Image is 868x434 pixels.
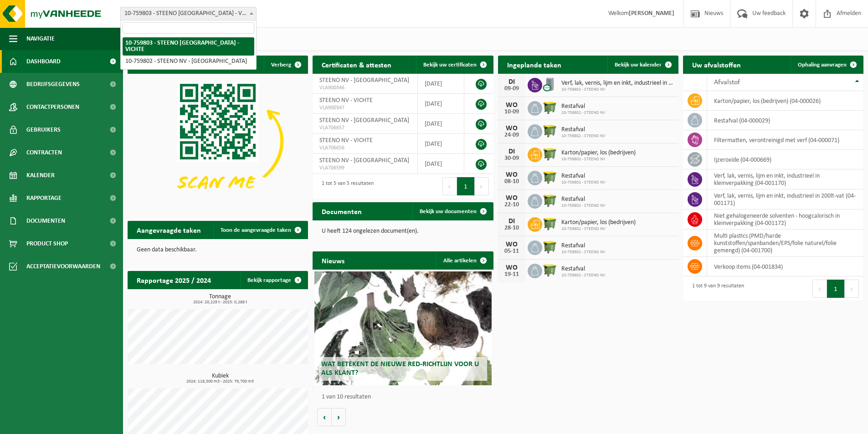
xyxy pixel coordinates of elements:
img: WB-1100-HPE-GN-50 [542,262,558,278]
span: 10-759802 - STEENO NV [561,226,636,232]
span: 10-759802 - STEENO NV [561,133,606,139]
li: 10-759803 - STEENO [GEOGRAPHIC_DATA] - VICHTE [123,37,254,56]
div: 28-10 [503,225,521,231]
div: DI [503,218,521,225]
span: 10-759802 - STEENO NV [561,180,606,185]
div: 1 tot 5 van 5 resultaten [317,176,374,196]
span: Verberg [271,62,291,68]
span: Verf, lak, vernis, lijm en inkt, industrieel in 200lt-vat [561,80,674,87]
div: 10-09 [503,109,521,115]
span: Toon de aangevraagde taken [221,227,291,233]
h2: Nieuws [313,251,354,269]
h3: Kubiek [132,373,308,384]
span: Bedrijfsgegevens [26,73,80,96]
button: Previous [812,280,827,298]
div: 08-10 [503,179,521,185]
span: 10-759803 - STEENO NV - VICHTE [120,7,257,20]
span: 10-759803 - STEENO NV - VICHTE [121,7,256,20]
span: 10-759802 - STEENO NV [561,273,606,278]
span: 10-759802 - STEENO NV [561,203,606,209]
span: VLA706599 [319,164,410,172]
td: karton/papier, los (bedrijven) (04-000026) [707,91,863,111]
span: Restafval [561,196,606,203]
td: [DATE] [418,114,465,134]
img: WB-1100-HPE-GN-50 [542,169,558,185]
span: 10-759802 - STEENO NV [561,250,606,255]
a: Bekijk uw certificaten [416,56,493,74]
span: Bekijk uw certificaten [423,62,477,68]
a: Bekijk uw documenten [412,202,493,220]
span: Afvalstof [714,79,740,86]
span: Karton/papier, los (bedrijven) [561,149,636,157]
span: VLA706656 [319,144,410,152]
span: Ophaling aanvragen [798,62,847,68]
div: WO [503,102,521,109]
h2: Documenten [313,202,371,220]
span: STEENO NV - [GEOGRAPHIC_DATA] [319,77,409,84]
span: STEENO NV - [GEOGRAPHIC_DATA] [319,157,409,164]
img: LP-LD-00200-CU [542,77,558,92]
button: Vorige [317,408,332,426]
td: filtermatten, verontreinigd met verf (04-000071) [707,130,863,150]
td: verf, lak, vernis, lijm en inkt, industrieel in kleinverpakking (04-001170) [707,169,863,189]
div: WO [503,125,521,132]
span: Kalender [26,164,55,187]
div: 19-11 [503,271,521,278]
h2: Aangevraagde taken [128,221,210,239]
span: Karton/papier, los (bedrijven) [561,219,636,226]
li: 10-759802 - STEENO NV - [GEOGRAPHIC_DATA] [123,56,254,67]
p: 1 van 10 resultaten [322,394,488,400]
a: Ophaling aanvragen [791,56,863,74]
span: Gebruikers [26,118,61,141]
span: Documenten [26,209,65,232]
span: 2024: 118,500 m3 - 2025: 79,700 m3 [132,379,308,384]
span: Contracten [26,141,62,164]
span: Restafval [561,242,606,250]
div: 24-09 [503,132,521,138]
button: Volgende [332,408,346,426]
span: Bekijk uw documenten [420,209,477,214]
a: Toon de aangevraagde taken [213,221,307,239]
span: Rapportage [26,187,62,209]
span: Dashboard [26,50,61,73]
button: Next [475,177,489,195]
a: Wat betekent de nieuwe RED-richtlijn voor u als klant? [314,271,491,385]
div: 09-09 [503,86,521,92]
td: niet gehalogeneerde solventen - hoogcalorisch in kleinverpakking (04-001172) [707,209,863,230]
span: STEENO NV - VICHTE [319,137,373,144]
img: Download de VHEPlus App [128,74,308,209]
span: Product Shop [26,232,68,255]
img: WB-1100-HPE-GN-50 [542,239,558,255]
a: Bekijk uw kalender [607,56,678,74]
p: Geen data beschikbaar. [137,247,299,253]
span: 10-759802 - STEENO NV [561,110,606,116]
a: Alle artikelen [436,251,493,270]
span: Restafval [561,266,606,273]
td: [DATE] [418,94,465,114]
div: 30-09 [503,155,521,162]
span: VLA900346 [319,84,410,92]
button: Previous [442,177,457,195]
div: DI [503,148,521,155]
p: U heeft 124 ongelezen document(en). [322,228,484,235]
h2: Uw afvalstoffen [683,56,750,73]
span: STEENO NV - [GEOGRAPHIC_DATA] [319,117,409,124]
span: Restafval [561,126,606,133]
td: [DATE] [418,134,465,154]
h2: Ingeplande taken [498,56,570,73]
img: WB-1100-HPE-GN-50 [542,193,558,208]
span: Restafval [561,173,606,180]
button: Next [845,280,859,298]
td: [DATE] [418,74,465,94]
td: [DATE] [418,154,465,174]
span: 2024: 20,229 t - 2025: 0,288 t [132,300,308,305]
div: WO [503,264,521,271]
span: VLA900347 [319,104,410,112]
div: WO [503,194,521,202]
span: Contactpersonen [26,96,79,118]
div: 05-11 [503,248,521,255]
h2: Rapportage 2025 / 2024 [128,271,220,289]
h2: Certificaten & attesten [313,56,401,73]
td: ijzeroxide (04-000669) [707,150,863,169]
td: verf, lak, vernis, lijm en inkt, industrieel in 200lt-vat (04-001171) [707,189,863,209]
